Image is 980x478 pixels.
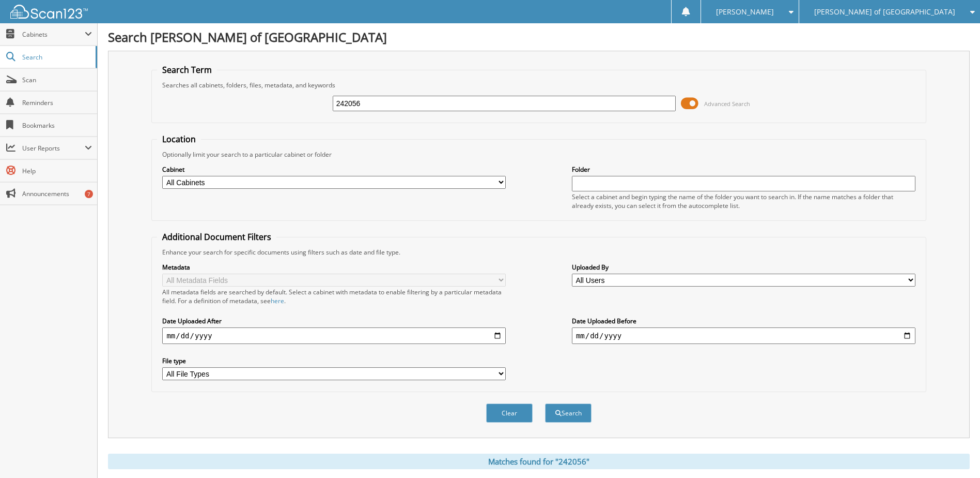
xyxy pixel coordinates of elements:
[572,165,915,174] label: Folder
[22,189,92,198] span: Announcements
[22,98,92,107] span: Reminders
[22,76,92,84] span: Scan
[162,356,506,365] label: File type
[162,288,506,305] div: All metadata fields are searched by default. Select a cabinet with metadata to enable filtering b...
[108,454,970,469] div: Matches found for "242056"
[22,121,92,130] span: Bookmarks
[162,327,506,344] input: start
[157,231,276,243] legend: Additional Document Filters
[814,9,955,15] span: [PERSON_NAME] of [GEOGRAPHIC_DATA]
[716,9,774,15] span: [PERSON_NAME]
[704,100,750,108] span: Advanced Search
[572,263,915,272] label: Uploaded By
[572,192,915,210] div: Select a cabinet and begin typing the name of the folder you want to search in. If the name match...
[157,133,201,145] legend: Location
[162,317,506,325] label: Date Uploaded After
[157,150,920,159] div: Optionally limit your search to a particular cabinet or folder
[486,404,533,423] button: Clear
[22,30,85,39] span: Cabinets
[271,296,284,305] a: here
[572,327,915,344] input: end
[22,144,85,153] span: User Reports
[22,167,92,175] span: Help
[108,28,970,46] h1: Search [PERSON_NAME] of [GEOGRAPHIC_DATA]
[545,404,592,423] button: Search
[157,248,920,257] div: Enhance your search for specific documents using filters such as date and file type.
[572,317,915,325] label: Date Uploaded Before
[162,263,506,272] label: Metadata
[162,165,506,174] label: Cabinet
[10,5,88,19] img: scan123-logo-white.svg
[22,53,90,62] span: Search
[85,190,93,198] div: 7
[157,64,217,76] legend: Search Term
[157,81,920,89] div: Searches all cabinets, folders, files, metadata, and keywords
